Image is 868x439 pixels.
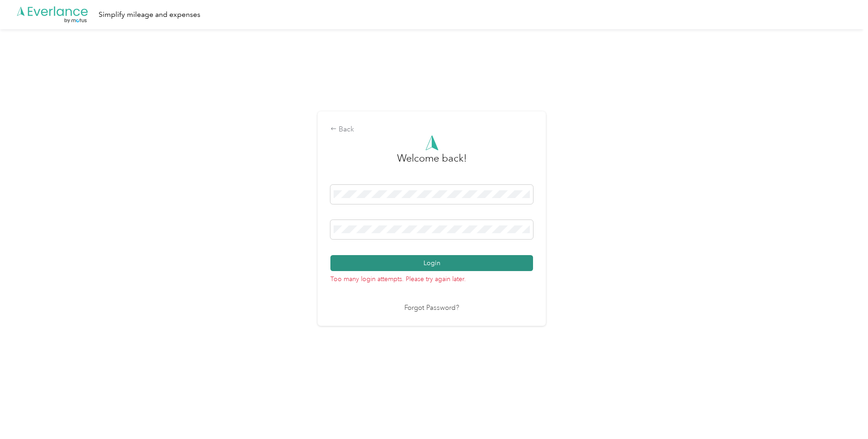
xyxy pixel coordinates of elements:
div: Back [330,124,533,135]
p: Too many login attempts. Please try again later. [330,271,533,284]
button: Login [330,255,533,271]
h3: greeting [397,151,467,175]
div: Simplify mileage and expenses [99,9,200,21]
a: Forgot Password? [404,303,459,314]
